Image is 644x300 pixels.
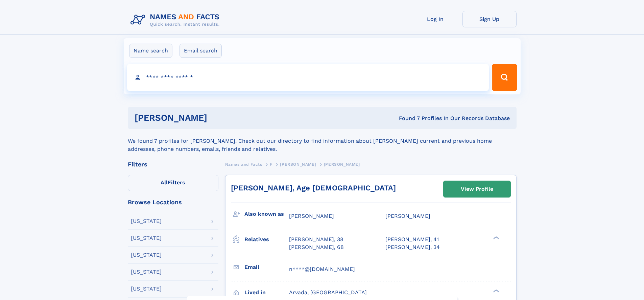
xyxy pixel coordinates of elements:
[270,162,272,167] span: F
[289,244,344,251] a: [PERSON_NAME], 68
[289,236,343,243] a: [PERSON_NAME], 38
[128,175,218,191] label: Filters
[128,11,225,29] img: Logo Names and Facts
[492,64,517,91] button: Search Button
[128,199,218,205] div: Browse Locations
[289,213,334,219] span: [PERSON_NAME]
[231,184,396,192] a: [PERSON_NAME], Age [DEMOGRAPHIC_DATA]
[225,160,262,168] a: Names and Facts
[131,252,162,258] div: [US_STATE]
[135,114,303,122] h1: [PERSON_NAME]
[385,236,439,243] a: [PERSON_NAME], 41
[244,261,289,273] h3: Email
[324,162,360,167] span: [PERSON_NAME]
[270,160,272,168] a: F
[131,218,162,224] div: [US_STATE]
[280,162,316,167] span: [PERSON_NAME]
[131,235,162,241] div: [US_STATE]
[492,289,500,293] div: ❯
[244,234,289,245] h3: Relatives
[129,44,172,58] label: Name search
[461,181,493,197] div: View Profile
[385,244,440,251] a: [PERSON_NAME], 34
[161,179,168,186] span: All
[180,44,222,58] label: Email search
[280,160,316,168] a: [PERSON_NAME]
[303,115,510,122] div: Found 7 Profiles In Our Records Database
[385,213,430,219] span: [PERSON_NAME]
[244,208,289,220] h3: Also known as
[444,181,510,197] a: View Profile
[462,11,517,27] a: Sign Up
[128,161,218,167] div: Filters
[128,129,517,153] div: We found 7 profiles for [PERSON_NAME]. Check out our directory to find information about [PERSON_...
[127,64,489,91] input: search input
[131,269,162,275] div: [US_STATE]
[244,287,289,298] h3: Lived in
[289,289,367,296] span: Arvada, [GEOGRAPHIC_DATA]
[492,236,500,240] div: ❯
[131,286,162,292] div: [US_STATE]
[408,11,462,27] a: Log In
